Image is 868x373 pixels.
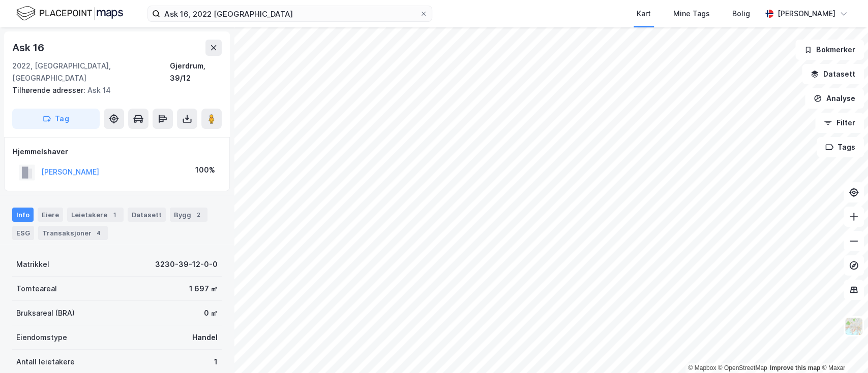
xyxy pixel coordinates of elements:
[13,146,221,158] div: Hjemmelshaver
[12,109,100,129] button: Tag
[817,324,868,373] div: Kontrollprogram for chat
[16,258,49,270] div: Matrikkel
[16,356,75,368] div: Antall leietakere
[128,208,166,222] div: Datasett
[817,137,864,157] button: Tags
[195,164,215,176] div: 100%
[795,40,864,60] button: Bokmerker
[805,88,864,109] button: Analyse
[16,331,67,344] div: Eiendomstype
[732,8,750,20] div: Bolig
[16,5,123,22] img: logo.f888ab2527a4732fd821a326f86c7f29.svg
[94,228,104,238] div: 4
[688,364,716,371] a: Mapbox
[16,283,57,295] div: Tomteareal
[718,364,767,371] a: OpenStreetMap
[189,283,218,295] div: 1 697 ㎡
[204,307,218,319] div: 0 ㎡
[844,317,863,336] img: Z
[673,8,710,20] div: Mine Tags
[155,258,218,270] div: 3230-39-12-0-0
[12,84,214,96] div: Ask 14
[637,8,651,20] div: Kart
[770,364,820,371] a: Improve this map
[777,8,835,20] div: [PERSON_NAME]
[12,40,46,56] div: Ask 16
[12,226,34,240] div: ESG
[193,210,203,220] div: 2
[109,210,119,220] div: 1
[170,208,207,222] div: Bygg
[815,113,864,133] button: Filter
[16,307,75,319] div: Bruksareal (BRA)
[214,356,218,368] div: 1
[12,60,169,84] div: 2022, [GEOGRAPHIC_DATA], [GEOGRAPHIC_DATA]
[12,86,87,94] span: Tilhørende adresser:
[12,208,34,222] div: Info
[169,60,222,84] div: Gjerdrum, 39/12
[67,208,124,222] div: Leietakere
[38,226,108,240] div: Transaksjoner
[192,331,218,344] div: Handel
[160,6,420,21] input: Søk på adresse, matrikkel, gårdeiere, leietakere eller personer
[802,64,864,84] button: Datasett
[817,324,868,373] iframe: Chat Widget
[38,208,63,222] div: Eiere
